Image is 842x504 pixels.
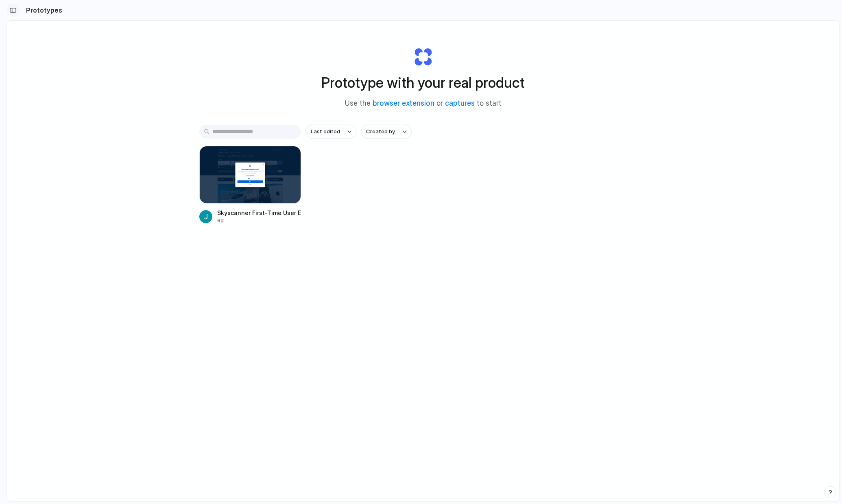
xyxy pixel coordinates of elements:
[23,5,62,15] h2: Prototypes
[217,217,301,224] div: 6d
[345,98,502,109] span: Use the or to start
[321,72,525,93] h1: Prototype with your real product
[311,128,340,136] span: Last edited
[306,125,356,139] button: Last edited
[217,209,301,217] div: Skyscanner First-Time User Engagement Flows
[361,125,412,139] button: Created by
[199,146,301,224] a: Skyscanner First-Time User Engagement FlowsSkyscanner First-Time User Engagement Flows6d
[373,99,434,107] a: browser extension
[445,99,475,107] a: captures
[366,128,395,136] span: Created by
